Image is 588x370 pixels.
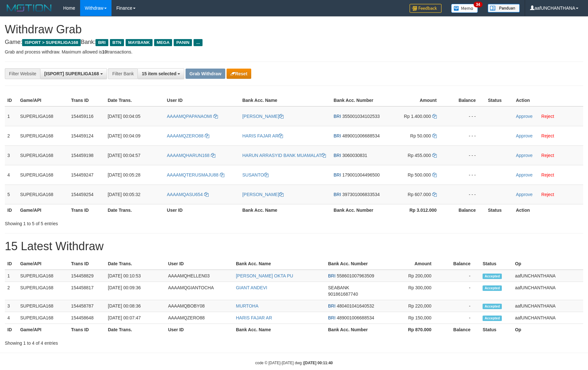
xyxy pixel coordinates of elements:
h1: 15 Latest Withdraw [5,240,583,253]
span: [ISPORT] SUPERLIGA168 [44,71,99,76]
span: PANIN [174,39,192,46]
th: User ID [164,95,240,106]
a: Copy 455000 to clipboard [432,153,437,158]
td: 3 [5,300,18,312]
button: 15 item selected [137,68,184,79]
td: AAAAMQGIANTOCHA [165,282,233,300]
span: 154459247 [71,172,94,177]
a: Reject [541,114,554,119]
span: Copy 3060030831 to clipboard [342,153,367,158]
td: [DATE] 00:10:53 [105,270,166,282]
a: MURTOHA [236,303,258,308]
p: Grab and process withdraw. Maximum allowed is transactions. [5,49,583,55]
td: 3 [5,145,18,165]
th: Bank Acc. Name [240,204,331,216]
span: BRI [334,133,341,138]
th: Rp 870.000 [382,324,441,336]
a: Approve [516,172,533,177]
td: 154458787 [69,300,105,312]
a: Approve [516,192,533,197]
td: - - - [446,126,485,145]
span: BRI [334,153,341,158]
button: [ISPORT] SUPERLIGA168 [40,68,107,79]
a: Copy 607000 to clipboard [432,192,437,197]
td: aafUNCHANTHANA [512,300,583,312]
button: Grab Withdraw [186,69,225,79]
th: Game/API [18,324,69,336]
span: Rp 500.000 [408,172,431,177]
a: Approve [516,133,533,138]
span: BRI [328,315,335,320]
span: MAYBANK [126,39,153,46]
td: SUPERLIGA168 [18,106,69,126]
span: 15 item selected [142,71,176,76]
div: Filter Bank [108,68,137,79]
td: aafUNCHANTHANA [512,270,583,282]
span: BRI [328,273,335,278]
span: Copy 901861687740 to clipboard [328,292,358,297]
td: - [441,300,480,312]
th: Bank Acc. Number [326,258,382,270]
span: [DATE] 00:04:05 [108,114,140,119]
span: Copy 480401041640532 to clipboard [337,303,374,308]
a: Copy 500000 to clipboard [432,172,437,177]
th: Trans ID [69,324,105,336]
td: - [441,270,480,282]
td: SUPERLIGA168 [18,165,69,185]
th: Bank Acc. Name [233,324,326,336]
td: - [441,282,480,300]
a: AAAAMQTERUSMAJU88 [167,172,224,177]
span: 154459124 [71,133,94,138]
span: Copy 397301006833534 to clipboard [342,192,380,197]
span: Accepted [483,274,502,279]
img: Feedback.jpg [410,4,442,13]
a: [PERSON_NAME] [242,192,284,197]
td: 5 [5,185,18,204]
th: Balance [441,324,480,336]
a: AAAAMQHARUN168 [167,153,215,158]
span: 154459116 [71,114,94,119]
th: Date Trans. [105,258,166,270]
span: BTN [110,39,124,46]
th: ID [5,204,18,216]
td: SUPERLIGA168 [18,270,69,282]
a: AAAAMQPAPANAOMI [167,114,218,119]
td: 2 [5,126,18,145]
span: [DATE] 00:05:32 [108,192,140,197]
span: AAAAMQHARUN168 [167,153,210,158]
a: Copy 50000 to clipboard [432,133,437,138]
a: Reject [541,133,554,138]
img: MOTION_logo.png [5,3,54,13]
span: AAAAMQPAPANAOMI [167,114,212,119]
td: 154458648 [69,312,105,324]
td: 1 [5,106,18,126]
th: Balance [441,258,480,270]
span: Accepted [483,304,502,309]
th: Game/API [18,258,69,270]
th: User ID [164,204,240,216]
th: Status [480,258,512,270]
th: ID [5,324,18,336]
a: [PERSON_NAME] [242,114,284,119]
th: Bank Acc. Number [331,204,388,216]
th: Game/API [18,204,69,216]
h1: Withdraw Grab [5,23,583,36]
strong: 10 [102,49,107,54]
td: Rp 200,000 [382,270,441,282]
td: aafUNCHANTHANA [512,312,583,324]
td: Rp 150,000 [382,312,441,324]
th: Bank Acc. Name [233,258,326,270]
td: 154458817 [69,282,105,300]
span: ... [194,39,202,46]
a: GIANT ANDEVI [236,285,267,290]
td: 4 [5,312,18,324]
th: ID [5,95,18,106]
th: ID [5,258,18,270]
td: SUPERLIGA168 [18,300,69,312]
th: Amount [382,258,441,270]
th: Date Trans. [105,95,164,106]
td: - - - [446,165,485,185]
th: Trans ID [69,204,105,216]
th: Op [512,258,583,270]
span: Copy 558601007963509 to clipboard [337,273,374,278]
